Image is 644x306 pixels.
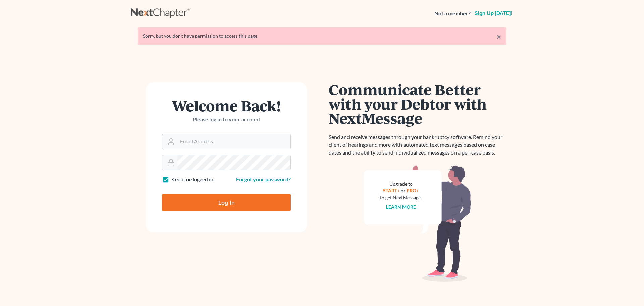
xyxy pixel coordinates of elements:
input: Log In [162,194,291,211]
span: or [401,188,406,193]
strong: Not a member? [434,10,471,17]
label: Keep me logged in [171,176,213,183]
a: START+ [383,188,400,193]
div: Upgrade to [380,181,422,187]
a: × [496,33,501,41]
p: Please log in to your account [162,116,291,123]
input: Email Address [177,134,290,149]
img: nextmessage_bg-59042aed3d76b12b5cd301f8e5b87938c9018125f34e5fa2b7a6b67550977c72.svg [364,165,471,282]
p: Send and receive messages through your bankruptcy software. Remind your client of hearings and mo... [329,133,506,157]
a: PRO+ [407,188,419,193]
h1: Communicate Better with your Debtor with NextMessage [329,82,506,125]
div: Sorry, but you don't have permission to access this page [143,33,501,39]
div: to get NextMessage. [380,194,422,201]
a: Sign up [DATE]! [473,11,513,16]
a: Forgot your password? [236,176,291,182]
a: Learn more [386,204,416,210]
h1: Welcome Back! [162,98,291,113]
